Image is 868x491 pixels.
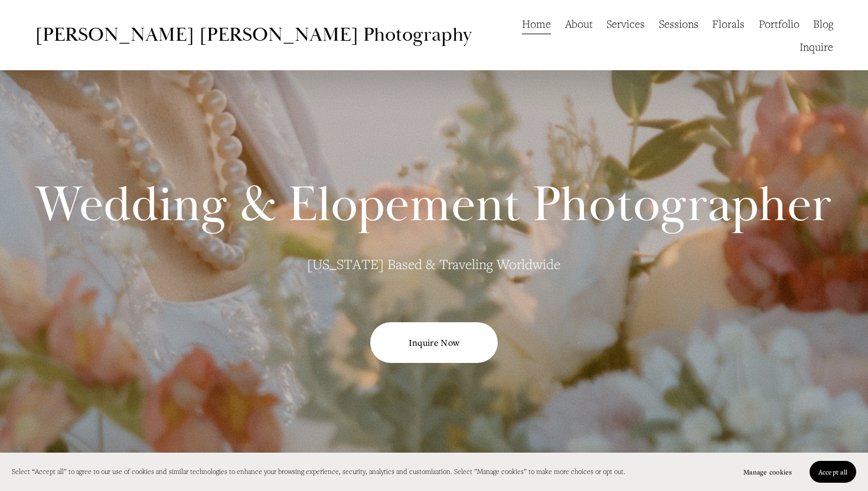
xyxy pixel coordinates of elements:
[800,35,833,58] a: Inquire
[810,461,856,483] button: Accept all
[759,12,800,35] a: Portfolio
[818,467,847,476] span: Accept all
[735,461,801,483] button: Manage cookies
[522,12,551,35] a: Home
[269,251,598,278] p: [US_STATE] Based & Traveling Worldwide
[370,322,498,363] a: Inquire Now
[743,467,792,476] span: Manage cookies
[565,12,593,35] a: About
[606,12,645,35] a: Services
[712,12,745,35] a: Florals
[35,22,472,47] a: [PERSON_NAME] [PERSON_NAME] Photography
[12,465,625,478] p: Select “Accept all” to agree to our use of cookies and similar technologies to enhance your brows...
[35,180,831,230] h2: Wedding & Elopement Photographer
[659,12,699,35] a: Sessions
[813,12,833,35] a: Blog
